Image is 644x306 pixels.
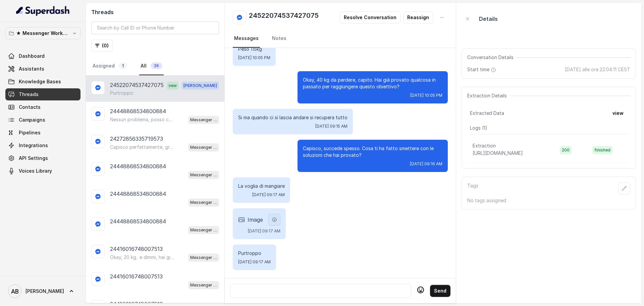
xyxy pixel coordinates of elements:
[110,245,163,253] p: 24416016748007513
[91,8,219,16] h2: Threads
[5,114,80,126] a: Campaigns
[19,117,45,123] span: Campaigns
[5,282,80,301] a: [PERSON_NAME]
[470,110,504,117] span: Extracted Data
[19,104,41,111] span: Contacts
[190,282,217,289] p: Messenger Metodo FESPA v2
[110,217,166,225] p: 24448868534800884
[238,183,285,189] p: La voglia di mangiare
[5,152,80,164] a: API Settings
[473,150,523,156] span: [URL][DOMAIN_NAME]
[608,107,628,119] button: view
[5,50,80,62] a: Dashboard
[19,168,52,174] span: Voices Library
[190,117,217,123] p: Messenger Metodo FESPA v2
[91,57,219,75] nav: Tabs
[592,146,612,154] span: finished
[139,57,164,75] a: All36
[110,107,166,115] p: 24448868534800884
[238,259,271,265] span: [DATE] 09:17 AM
[248,228,280,234] span: [DATE] 09:17 AM
[403,11,433,24] button: Reassign
[233,30,448,48] nav: Tabs
[410,93,442,98] span: [DATE] 10:05 PM
[238,55,270,60] span: [DATE] 10:05 PM
[11,288,19,295] text: AB
[25,288,64,295] span: [PERSON_NAME]
[19,91,39,98] span: Threads
[110,81,164,90] p: 24522074537427075
[5,165,80,177] a: Voices Library
[473,142,496,149] p: Extraction
[5,76,80,88] a: Knowledge Bases
[5,27,80,39] button: ★ Messenger Workspace
[410,161,442,167] span: [DATE] 09:16 AM
[5,101,80,113] a: Contacts
[110,135,163,143] p: 24272856335719573
[467,197,630,204] p: No tags assigned
[19,155,48,162] span: API Settings
[91,57,128,75] a: Assigned1
[5,63,80,75] a: Assistants
[19,142,48,149] span: Integrations
[110,90,133,96] p: Purtroppo
[560,146,572,154] span: 200
[16,5,70,16] img: light.svg
[19,53,45,59] span: Dashboard
[565,66,630,73] span: [DATE] alle ore 22:04:11 CEST
[5,139,80,151] a: Integrations
[110,116,174,123] p: Nessun problema, posso chiederti il numero di telefono? Così organizziamo la chiamata nel giorno ...
[467,92,509,99] span: Extraction Details
[151,62,162,69] span: 36
[467,54,516,61] span: Conversation Details
[19,65,44,72] span: Assistants
[19,78,61,85] span: Knowledge Bases
[430,285,450,297] button: Send
[303,77,442,90] p: Okay, 40 kg da perdere, capito. Hai già provato qualcosa in passato per raggiungere questo obiett...
[110,162,166,170] p: 24448868534800884
[190,254,217,261] p: Messenger Metodo FESPA v2
[190,227,217,233] p: Messenger Metodo FESPA v2
[181,82,219,90] span: [PERSON_NAME]
[110,254,174,261] p: Okay, 20 kg.. e dimmi, hai già provato qualcosa per perdere questi 20 kg?
[303,145,442,159] p: Capisco, succede spesso. Cosa ti ha fatto smettere con le soluzioni che hai provato?
[119,62,127,69] span: 1
[467,182,478,194] p: Tags
[249,11,319,24] h2: 24522074537427075
[16,29,70,37] p: ★ Messenger Workspace
[110,190,166,198] p: 24448868534800884
[5,127,80,139] a: Pipelines
[252,192,285,198] span: [DATE] 09:17 AM
[479,15,498,23] p: Details
[238,46,270,52] p: Peso 115kg
[110,144,174,150] p: Capisco perfettamente, grazie a te per il tempo. Se in futuro vorrai riprendere il discorso, sarò...
[315,124,347,129] span: [DATE] 09:15 AM
[238,250,271,257] p: Purtroppo
[340,11,400,24] button: Resolve Conversation
[190,199,217,206] p: Messenger Metodo FESPA v2
[91,40,113,52] button: (0)
[190,144,217,151] p: Messenger Metodo FESPA v2
[238,114,347,121] p: Si ma quando ci si lascia andare si recupera tutto
[5,88,80,100] a: Threads
[19,129,41,136] span: Pipelines
[271,30,288,48] a: Notes
[110,272,163,280] p: 24416016748007513
[233,30,260,48] a: Messages
[470,125,628,131] p: Logs ( 1 )
[467,66,497,73] span: Start time
[238,216,263,224] div: Image
[190,172,217,178] p: Messenger Metodo FESPA v2
[91,21,219,34] input: Search by Call ID or Phone Number
[167,82,179,90] span: new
